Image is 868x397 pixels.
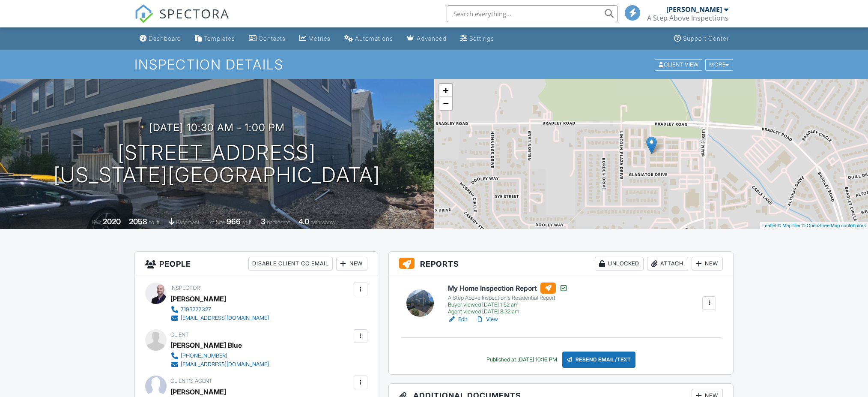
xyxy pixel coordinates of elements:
[134,12,230,30] a: SPECTORA
[261,217,265,226] div: 3
[159,4,230,22] span: SPECTORA
[439,84,452,97] a: Zoom in
[170,285,200,291] span: Inspector
[457,31,498,47] a: Settings
[655,59,702,70] div: Client View
[671,31,732,47] a: Support Center
[136,31,185,47] a: Dashboard
[170,339,242,352] div: [PERSON_NAME] Blue
[181,306,211,313] div: 7193777327
[562,352,636,368] div: Resend Email/Text
[760,222,868,229] div: |
[447,5,618,22] input: Search everything...
[149,122,285,133] h3: [DATE] 10:30 am - 1:00 pm
[705,59,733,70] div: More
[181,352,227,359] div: [PHONE_NUMBER]
[308,35,331,42] div: Metrics
[181,361,269,368] div: [EMAIL_ADDRESS][DOMAIN_NAME]
[476,315,498,324] a: View
[149,219,161,226] span: sq. ft.
[341,31,397,47] a: Automations (Basic)
[103,217,121,226] div: 2020
[486,356,557,363] div: Published at [DATE] 10:16 PM
[595,257,644,271] div: Unlocked
[403,31,450,47] a: Advanced
[448,283,568,294] h6: My Home Inspection Report
[204,35,235,42] div: Templates
[170,305,269,314] a: 7193777327
[170,292,226,305] div: [PERSON_NAME]
[170,378,212,384] span: Client's Agent
[448,308,568,315] div: Agent viewed [DATE] 8:32 am
[298,217,309,226] div: 4.0
[242,219,253,226] span: sq.ft.
[170,352,269,360] a: [PHONE_NUMBER]
[802,223,866,228] a: © OpenStreetMap contributors
[170,360,269,369] a: [EMAIL_ADDRESS][DOMAIN_NAME]
[654,61,704,67] a: Client View
[227,217,241,226] div: 966
[296,31,334,47] a: Metrics
[170,331,189,338] span: Client
[778,223,801,228] a: © MapTiler
[439,97,452,110] a: Zoom out
[448,295,568,301] div: A Step Above Inspection's Residential Report
[176,219,199,226] span: basement
[207,219,225,226] span: Lot Size
[54,141,380,187] h1: [STREET_ADDRESS] [US_STATE][GEOGRAPHIC_DATA]
[469,35,494,42] div: Settings
[181,315,269,322] div: [EMAIL_ADDRESS][DOMAIN_NAME]
[647,257,688,271] div: Attach
[129,217,147,226] div: 2058
[259,35,286,42] div: Contacts
[389,252,734,276] h3: Reports
[417,35,447,42] div: Advanced
[355,35,393,42] div: Automations
[336,257,367,271] div: New
[448,283,568,315] a: My Home Inspection Report A Step Above Inspection's Residential Report Buyer viewed [DATE] 1:52 a...
[666,5,722,14] div: [PERSON_NAME]
[134,57,734,72] h1: Inspection Details
[135,252,378,276] h3: People
[683,35,729,42] div: Support Center
[149,35,181,42] div: Dashboard
[647,14,728,22] div: A Step Above Inspections
[448,301,568,308] div: Buyer viewed [DATE] 1:52 am
[191,31,239,47] a: Templates
[267,219,290,226] span: bedrooms
[310,219,335,226] span: bathrooms
[448,315,467,324] a: Edit
[248,257,333,271] div: Disable Client CC Email
[170,314,269,322] a: [EMAIL_ADDRESS][DOMAIN_NAME]
[245,31,289,47] a: Contacts
[92,219,101,226] span: Built
[762,223,776,228] a: Leaflet
[134,4,153,23] img: The Best Home Inspection Software - Spectora
[692,257,723,271] div: New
